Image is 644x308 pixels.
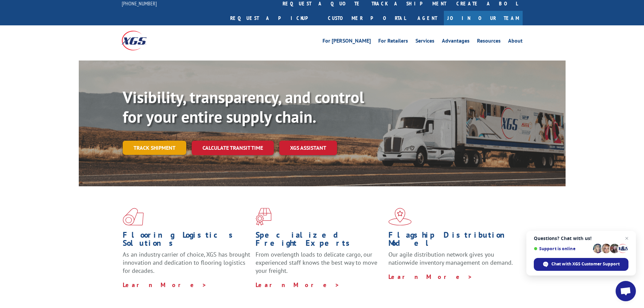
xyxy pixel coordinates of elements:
div: Chat with XGS Customer Support [534,258,628,271]
b: Visibility, transparency, and control for your entire supply chain. [123,87,364,127]
a: About [508,38,523,46]
a: Learn More > [123,281,207,289]
h1: Flagship Distribution Model [388,231,516,251]
a: For Retailers [378,38,408,46]
img: xgs-icon-total-supply-chain-intelligence-red [123,208,144,226]
a: Customer Portal [323,11,411,25]
a: Learn More > [388,273,473,281]
a: XGS ASSISTANT [279,141,337,155]
a: Advantages [442,38,470,46]
span: As an industry carrier of choice, XGS has brought innovation and dedication to flooring logistics... [123,251,250,275]
a: Calculate transit time [192,141,274,155]
a: Services [415,38,434,46]
span: Chat with XGS Customer Support [551,261,620,267]
img: xgs-icon-focused-on-flooring-red [256,208,271,226]
a: Agent [411,11,444,25]
a: For [PERSON_NAME] [323,38,371,46]
span: Questions? Chat with us! [534,236,628,241]
a: Join Our Team [444,11,523,25]
span: Close chat [623,234,631,242]
h1: Specialized Freight Experts [256,231,383,251]
span: Our agile distribution network gives you nationwide inventory management on demand. [388,251,513,266]
a: Track shipment [123,141,186,155]
div: Open chat [616,281,636,301]
p: From overlength loads to delicate cargo, our experienced staff knows the best way to move your fr... [256,251,383,281]
h1: Flooring Logistics Solutions [123,231,251,251]
img: xgs-icon-flagship-distribution-model-red [388,208,412,226]
a: Resources [477,38,501,46]
a: Learn More > [256,281,340,289]
a: Request a pickup [225,11,323,25]
span: Support is online [534,246,591,251]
